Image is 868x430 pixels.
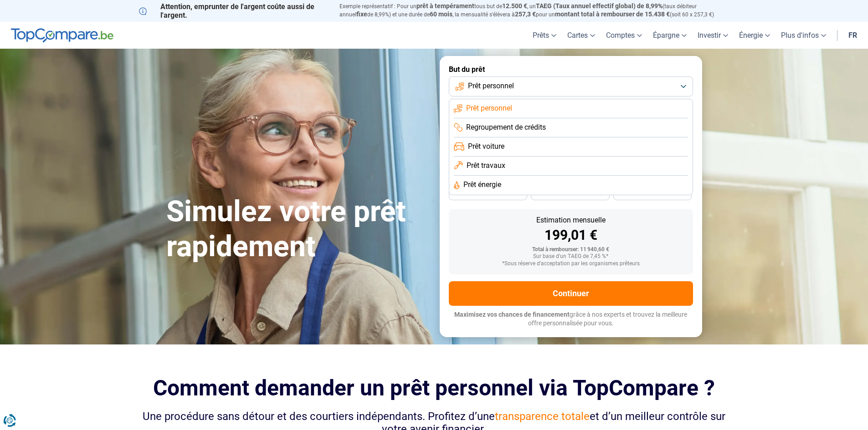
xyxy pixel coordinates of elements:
[642,191,663,196] span: 24 mois
[466,103,512,113] span: Prêt personnel
[449,310,693,328] p: grâce à nos experts et trouvez la meilleure offre personnalisée pour vous.
[562,22,601,49] a: Cartes
[601,22,647,49] a: Comptes
[468,142,504,152] span: Prêt voiture
[456,228,686,242] div: 199,01 €
[776,22,832,49] a: Plus d'infos
[515,10,536,18] span: 257,3 €
[456,247,686,253] div: Total à rembourser: 11 940,60 €
[495,410,590,423] span: transparence totale
[560,191,580,196] span: 30 mois
[139,2,329,20] p: Attention, emprunter de l'argent coûte aussi de l'argent.
[416,2,474,10] span: prêt à tempérament
[467,161,505,171] span: Prêt travaux
[356,10,367,18] span: fixe
[456,261,686,267] div: *Sous réserve d'acceptation par les organismes prêteurs
[339,2,729,19] p: Exemple représentatif : Pour un tous but de , un (taux débiteur annuel de 8,99%) et une durée de ...
[454,311,570,318] span: Maximisez vos chances de financement
[449,65,693,74] label: But du prêt
[456,253,686,260] div: Sur base d'un TAEG de 7,45 %*
[527,22,562,49] a: Prêts
[478,191,498,196] span: 36 mois
[449,281,693,306] button: Continuer
[536,2,663,10] span: TAEG (Taux annuel effectif global) de 8,99%
[555,10,670,18] span: montant total à rembourser de 15.438 €
[139,375,729,400] h2: Comment demander un prêt personnel via TopCompare ?
[692,22,734,49] a: Investir
[843,22,863,49] a: fr
[466,122,546,132] span: Regroupement de crédits
[463,180,501,190] span: Prêt énergie
[647,22,692,49] a: Épargne
[430,10,452,18] span: 60 mois
[11,28,113,43] img: TopCompare
[468,81,514,91] span: Prêt personnel
[734,22,776,49] a: Énergie
[502,2,527,10] span: 12.500 €
[166,194,429,264] h1: Simulez votre prêt rapidement
[449,76,693,96] button: Prêt personnel
[456,217,686,224] div: Estimation mensuelle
